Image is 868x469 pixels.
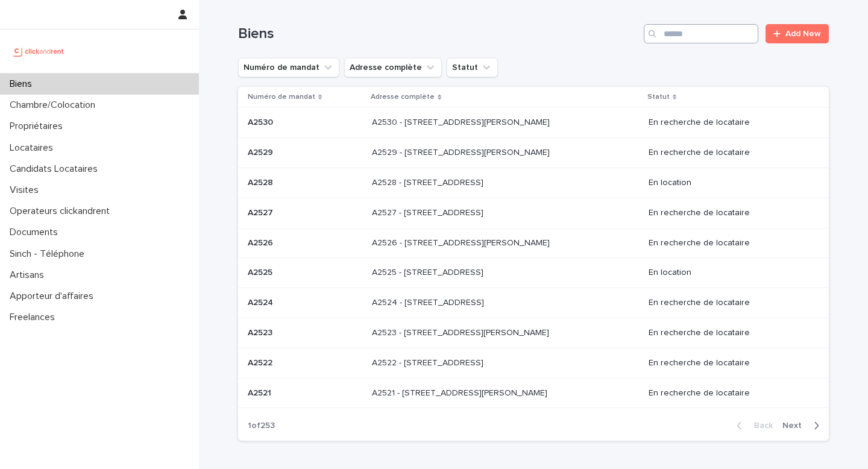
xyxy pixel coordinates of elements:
img: UCB0brd3T0yccxBKYDjQ [10,39,68,63]
p: Locataires [5,142,63,154]
p: A2526 - [STREET_ADDRESS][PERSON_NAME] [372,236,552,248]
span: Add New [785,30,821,38]
span: Next [782,421,809,430]
p: Documents [5,227,68,238]
button: Numéro de mandat [238,58,339,77]
a: Add New [766,24,829,43]
tr: A2525A2525 A2525 - [STREET_ADDRESS]A2525 - [STREET_ADDRESS] En location [238,258,829,288]
p: A2525 [248,265,275,278]
h1: Biens [238,25,639,43]
tr: A2528A2528 A2528 - [STREET_ADDRESS]A2528 - [STREET_ADDRESS] En location [238,168,829,198]
p: Visites [5,184,48,196]
tr: A2529A2529 A2529 - [STREET_ADDRESS][PERSON_NAME]A2529 - [STREET_ADDRESS][PERSON_NAME] En recherch... [238,138,829,168]
p: A2524 [248,295,275,308]
p: A2528 - [STREET_ADDRESS] [372,175,486,188]
p: En recherche de locataire [649,208,810,218]
p: Propriétaires [5,121,72,132]
p: A2528 [248,175,275,188]
p: A2522 - [STREET_ADDRESS] [372,356,486,368]
button: Adresse complète [344,58,442,77]
p: En recherche de locataire [649,358,810,368]
input: Search [644,24,758,43]
p: A2530 - [STREET_ADDRESS][PERSON_NAME] [372,115,552,128]
p: Operateurs clickandrent [5,206,119,217]
p: A2521 [248,386,274,398]
tr: A2524A2524 A2524 - [STREET_ADDRESS]A2524 - [STREET_ADDRESS] En recherche de locataire [238,288,829,318]
p: Candidats Locataires [5,163,107,175]
p: 1 of 253 [238,411,285,441]
p: En recherche de locataire [649,118,810,128]
p: Numéro de mandat [248,90,315,104]
p: En recherche de locataire [649,388,810,398]
tr: A2521A2521 A2521 - [STREET_ADDRESS][PERSON_NAME]A2521 - [STREET_ADDRESS][PERSON_NAME] En recherch... [238,378,829,408]
p: A2529 [248,145,275,158]
p: A2523 [248,326,275,338]
tr: A2526A2526 A2526 - [STREET_ADDRESS][PERSON_NAME]A2526 - [STREET_ADDRESS][PERSON_NAME] En recherch... [238,228,829,258]
p: Statut [647,90,670,104]
p: Apporteur d'affaires [5,291,103,302]
p: A2523 - 18 quai Alphonse Le Gallo, Boulogne-Billancourt 92100 [372,326,552,338]
p: Chambre/Colocation [5,99,105,111]
p: Biens [5,78,42,90]
p: A2525 - [STREET_ADDRESS] [372,265,486,278]
span: Back [747,421,773,430]
p: En recherche de locataire [649,328,810,338]
p: A2530 [248,115,275,128]
p: Freelances [5,312,64,323]
p: Adresse complète [371,90,435,104]
p: A2529 - 14 rue Honoré de Balzac, Garges-lès-Gonesse 95140 [372,145,552,158]
tr: A2522A2522 A2522 - [STREET_ADDRESS]A2522 - [STREET_ADDRESS] En recherche de locataire [238,348,829,378]
p: En recherche de locataire [649,148,810,158]
p: A2527 [248,206,275,218]
p: En location [649,178,810,188]
tr: A2530A2530 A2530 - [STREET_ADDRESS][PERSON_NAME]A2530 - [STREET_ADDRESS][PERSON_NAME] En recherch... [238,108,829,138]
p: En recherche de locataire [649,298,810,308]
button: Back [727,420,778,431]
p: A2526 [248,236,275,248]
p: A2527 - [STREET_ADDRESS] [372,206,486,218]
p: Artisans [5,269,54,281]
button: Statut [447,58,498,77]
p: En recherche de locataire [649,238,810,248]
tr: A2523A2523 A2523 - [STREET_ADDRESS][PERSON_NAME]A2523 - [STREET_ADDRESS][PERSON_NAME] En recherch... [238,318,829,348]
p: En location [649,268,810,278]
button: Next [778,420,829,431]
p: A2521 - 44 avenue François Mansart, Maisons-Laffitte 78600 [372,386,550,398]
p: Sinch - Téléphone [5,248,94,260]
p: A2524 - [STREET_ADDRESS] [372,295,486,308]
tr: A2527A2527 A2527 - [STREET_ADDRESS]A2527 - [STREET_ADDRESS] En recherche de locataire [238,198,829,228]
p: A2522 [248,356,275,368]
